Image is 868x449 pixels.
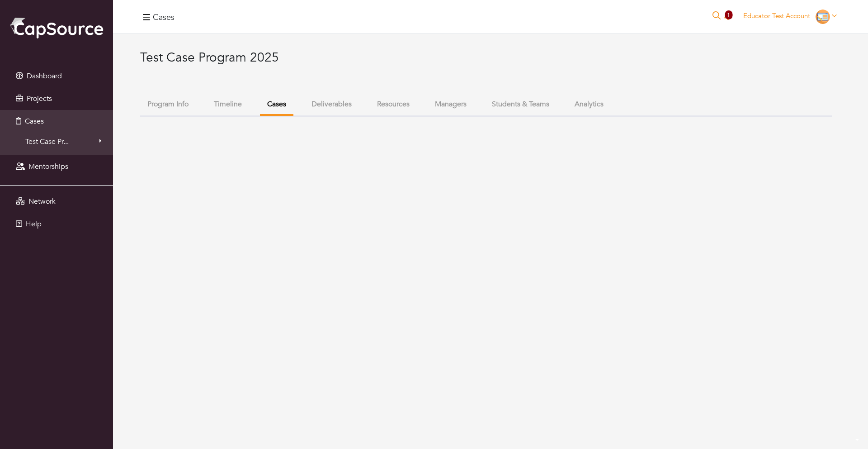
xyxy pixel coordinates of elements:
[26,219,42,229] span: Help
[2,67,111,85] a: Dashboard
[743,11,810,20] span: Educator Test Account
[140,95,196,114] button: Program Info
[153,13,175,23] h4: Cases
[2,90,111,108] a: Projects
[816,10,830,24] img: Educator-Icon-31d5a1e457ca3f5474c6b92ab10a5d5101c9f8fbafba7b88091835f1a8db102f.png
[370,95,417,114] button: Resources
[28,162,68,172] span: Mentorships
[260,95,293,116] button: Cases
[428,95,474,114] button: Managers
[12,133,108,151] a: Test Case Pr...
[724,11,731,22] a: 1
[27,71,62,81] span: Dashboard
[28,196,56,206] span: Network
[2,158,111,176] a: Mentorships
[2,112,111,130] a: Cases
[27,94,52,104] span: Projects
[140,50,832,66] h3: Test Case Program 2025
[25,116,44,126] span: Cases
[9,16,104,39] img: cap_logo.png
[207,95,249,114] button: Timeline
[2,192,111,210] a: Network
[567,95,611,114] a: Analytics
[485,95,557,114] button: Students & Teams
[725,10,732,19] span: 1
[739,11,841,20] a: Educator Test Account
[2,215,111,233] a: Help
[304,95,359,114] button: Deliverables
